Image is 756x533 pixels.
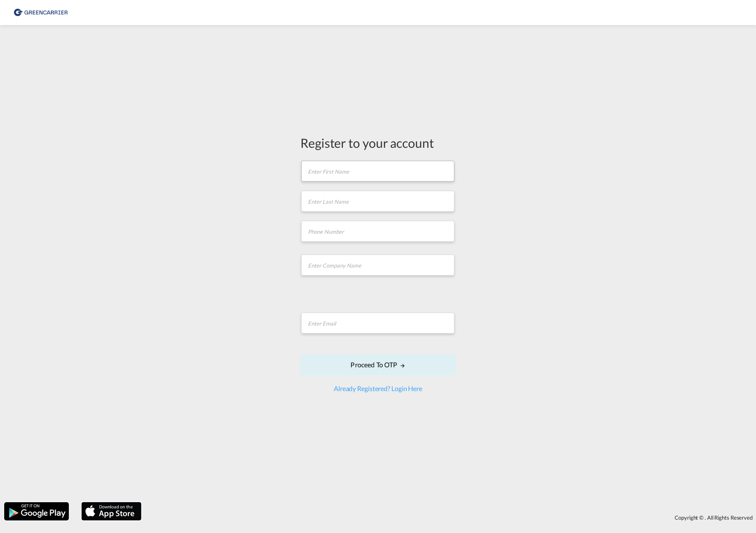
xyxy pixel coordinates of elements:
md-icon: icon-arrow-right [400,363,406,369]
div: Copyright © . All Rights Reserved [146,510,756,525]
input: Enter Last Name [301,191,454,212]
input: Phone Number [301,221,454,242]
img: google.png [3,501,70,521]
img: 8cf206808afe11efa76fcd1e3d746489.png [13,3,69,22]
div: Register to your account [300,134,456,152]
button: Proceed to OTPicon-arrow-right [300,354,456,375]
input: Enter Company Name [301,255,454,275]
input: Enter Email [301,313,454,333]
img: apple.png [81,501,142,521]
input: Enter First Name [301,161,454,182]
a: Already Registered? Login Here [334,384,422,392]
